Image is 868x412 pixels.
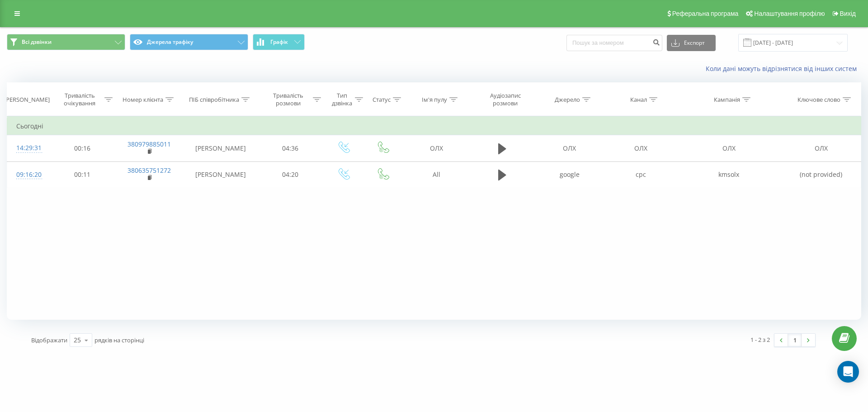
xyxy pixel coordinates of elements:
div: Тип дзвінка [331,92,353,107]
button: Графік [253,34,305,50]
td: 04:20 [257,161,323,188]
div: 09:16:20 [16,166,40,184]
div: Канал [630,96,647,104]
span: Графік [270,39,288,45]
div: [PERSON_NAME] [4,96,50,104]
div: Ключове слово [797,96,840,104]
span: Всі дзвінки [22,38,52,46]
td: 04:36 [257,135,323,161]
div: Номер клієнта [123,96,163,104]
td: ОЛХ [402,135,471,161]
a: 380635751272 [127,166,171,175]
span: рядків на сторінці [94,336,144,344]
td: ОЛХ [676,135,782,161]
td: kmsolx [676,161,782,188]
td: [PERSON_NAME] [184,161,257,188]
div: Статус [373,96,391,104]
a: 380979885011 [127,140,171,148]
div: Джерело [555,96,580,104]
div: Кампанія [714,96,740,104]
td: Сьогодні [7,117,861,135]
td: ОЛХ [605,135,676,161]
div: 1 - 2 з 2 [750,335,770,344]
input: Пошук за номером [566,35,662,51]
td: [PERSON_NAME] [184,135,257,161]
div: Тривалість розмови [265,92,311,107]
button: Експорт [667,35,716,51]
td: 00:11 [49,161,115,188]
td: (not provided) [782,161,861,188]
div: 25 [74,336,81,345]
td: ОЛХ [534,135,605,161]
a: Коли дані можуть відрізнятися вiд інших систем [706,64,861,73]
td: ОЛХ [782,135,861,161]
td: cpc [605,161,676,188]
div: ПІБ співробітника [189,96,239,104]
a: 1 [788,334,802,346]
td: 00:16 [49,135,115,161]
div: Ім'я пулу [422,96,447,104]
button: Всі дзвінки [7,34,125,50]
div: Аудіозапис розмови [479,92,532,107]
div: Open Intercom Messenger [837,361,859,383]
span: Налаштування профілю [754,10,825,17]
span: Вихід [840,10,856,17]
div: Тривалість очікування [57,92,103,107]
td: All [402,161,471,188]
span: Реферальна програма [672,10,739,17]
td: google [534,161,605,188]
span: Відображати [31,336,67,344]
button: Джерела трафіку [130,34,248,50]
div: 14:29:31 [16,139,40,157]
